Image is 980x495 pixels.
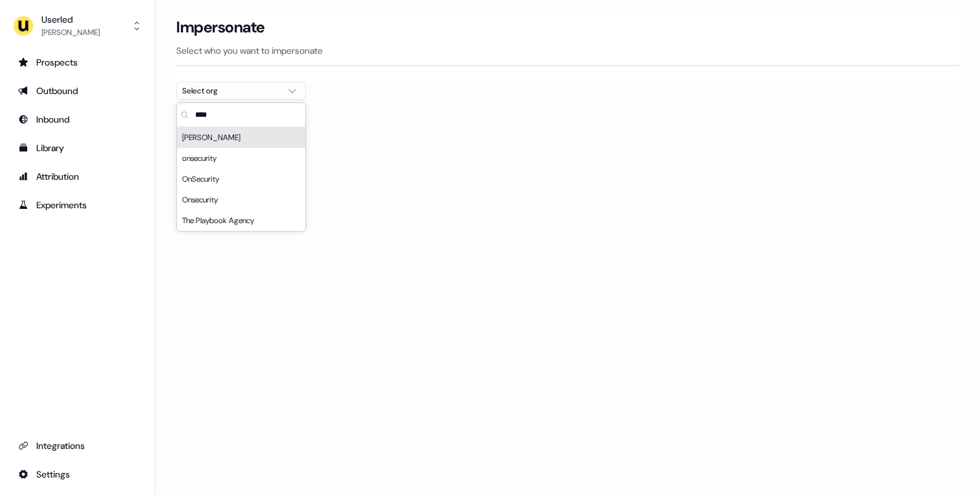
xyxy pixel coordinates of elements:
div: Experiments [18,199,137,211]
a: Go to attribution [10,166,145,187]
div: OnSecurity [177,169,305,189]
div: Prospects [18,56,137,69]
div: The Playbook Agency [177,210,305,231]
a: Go to outbound experience [10,80,145,101]
a: Go to experiments [10,195,145,215]
a: Go to templates [10,138,145,158]
div: Settings [18,468,137,481]
div: Userled [41,13,100,26]
a: Go to Inbound [10,109,145,130]
div: Library [18,141,137,154]
div: Integrations [18,439,137,452]
button: Select org [176,82,306,100]
div: Outbound [18,84,137,97]
div: onsecurity [177,148,305,169]
div: [PERSON_NAME] [41,26,100,39]
div: Select org [182,84,279,97]
div: [PERSON_NAME] [177,127,305,148]
h3: Impersonate [176,18,265,37]
a: Go to prospects [10,52,145,73]
div: Attribution [18,170,137,183]
a: Go to integrations [10,464,145,485]
button: Userled[PERSON_NAME] [10,10,145,42]
div: Suggestions [177,127,305,231]
a: Go to integrations [10,435,145,456]
div: Inbound [18,113,137,126]
p: Select who you want to impersonate [176,44,959,57]
div: Onsecurity [177,189,305,210]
